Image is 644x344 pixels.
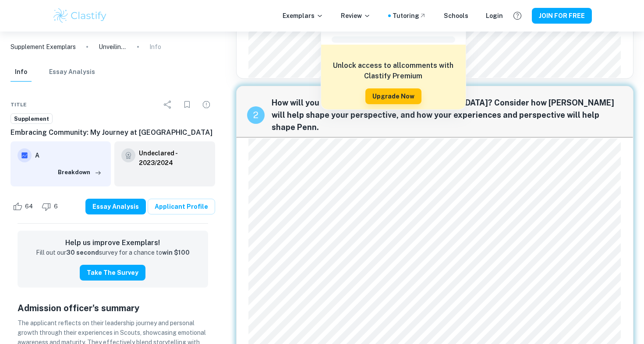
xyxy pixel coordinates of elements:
p: Fill out our survey for a chance to [36,248,190,258]
img: Clastify logo [52,7,108,25]
h6: Help us improve Exemplars! [25,238,201,248]
h6: A [35,151,104,160]
button: Info [11,63,32,82]
div: Bookmark [178,96,196,113]
button: Take the Survey [80,265,145,281]
span: Title [11,101,27,109]
p: Unveiling the Leadership Journey [99,42,127,52]
a: Schools [444,11,468,21]
strong: win $100 [162,249,190,256]
div: Dislike [39,200,63,214]
button: Essay Analysis [85,199,146,214]
p: Review [341,11,371,21]
a: Supplement [11,113,53,124]
a: Undeclared - 2023/2024 [139,148,208,168]
h6: Embracing Community: My Journey at [GEOGRAPHIC_DATA] [11,127,215,138]
h5: Admission officer's summary [18,302,208,315]
a: Tutoring [393,11,426,21]
h6: Unlock access to all comments with Clastify Premium [326,60,461,81]
a: Applicant Profile [148,199,215,214]
button: Breakdown [56,166,104,179]
span: Supplement [11,115,52,123]
div: Share [159,96,177,113]
span: How will you explore community at [GEOGRAPHIC_DATA]? Consider how [PERSON_NAME] will help shape y... [272,97,623,133]
div: Like [11,200,38,214]
a: Login [486,11,503,21]
span: 64 [20,202,38,211]
button: Essay Analysis [49,63,95,82]
button: JOIN FOR FREE [532,8,592,24]
div: recipe [247,106,265,124]
span: 6 [49,202,63,211]
p: Exemplars [283,11,323,21]
button: Help and Feedback [510,8,525,23]
p: Info [149,42,161,52]
strong: 30 second [66,249,99,256]
div: Report issue [198,96,215,113]
button: Upgrade Now [365,88,421,104]
a: Supplement Exemplars [11,42,76,52]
